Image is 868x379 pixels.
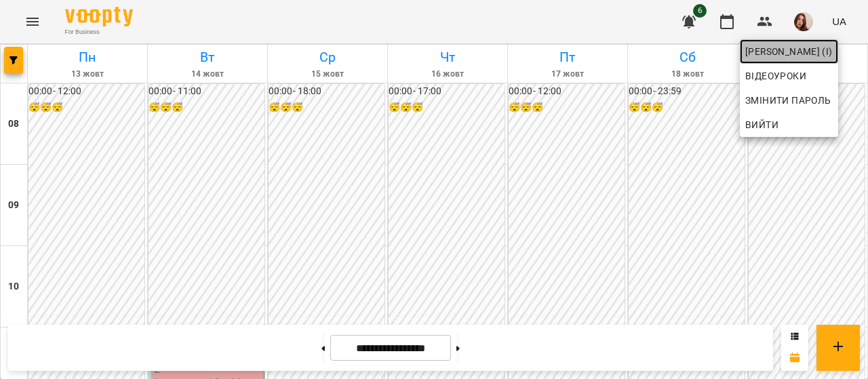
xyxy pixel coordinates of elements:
[745,92,833,108] span: Змінити пароль
[740,113,838,137] button: Вийти
[745,68,806,84] span: Відеоуроки
[745,117,778,133] span: Вийти
[745,43,833,60] span: [PERSON_NAME] (і)
[740,88,838,113] a: Змінити пароль
[740,39,838,64] a: [PERSON_NAME] (і)
[740,64,812,88] a: Відеоуроки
